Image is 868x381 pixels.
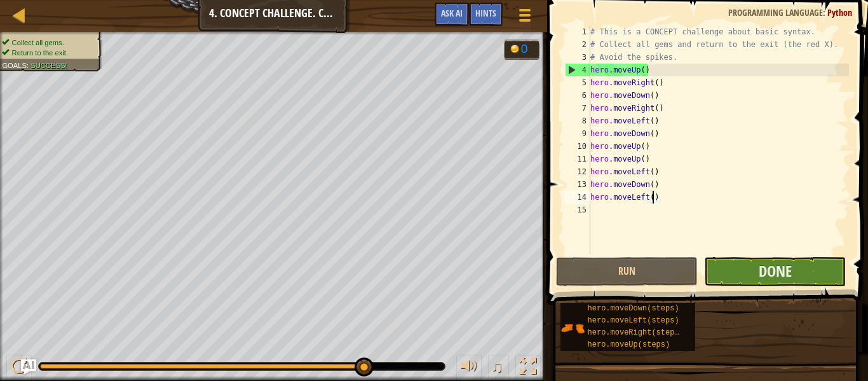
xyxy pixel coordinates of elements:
[565,127,590,140] div: 9
[565,153,590,165] div: 11
[728,6,823,18] span: Programming language
[565,165,590,178] div: 12
[565,38,590,51] div: 2
[2,48,95,58] li: Return to the exit.
[521,43,534,55] div: 0
[560,316,585,340] img: portrait.png
[565,114,590,127] div: 8
[456,355,482,381] button: Adjust volume
[565,102,590,114] div: 7
[12,38,64,46] span: Collect all gems.
[565,204,590,216] div: 15
[588,316,679,325] span: hero.moveLeft(steps)
[565,178,590,191] div: 13
[827,6,852,18] span: Python
[759,261,792,281] span: Done
[565,89,590,102] div: 6
[504,39,540,60] div: Team 'ogres' has 0 gold.
[491,357,503,376] span: ♫
[27,61,31,69] span: :
[488,355,510,381] button: ♫
[435,3,469,26] button: Ask AI
[566,64,590,76] div: 4
[565,76,590,89] div: 5
[565,191,590,204] div: 14
[588,304,679,313] span: hero.moveDown(steps)
[823,6,827,18] span: :
[6,355,32,381] button: Ctrl + P: Play
[31,61,67,69] span: Success!
[565,51,590,64] div: 3
[704,257,846,286] button: Done
[565,140,590,153] div: 10
[21,359,36,375] button: Ask AI
[2,61,27,69] span: Goals
[588,340,670,349] span: hero.moveUp(steps)
[588,328,684,337] span: hero.moveRight(steps)
[441,7,463,19] span: Ask AI
[475,7,496,19] span: Hints
[556,257,698,286] button: Run
[565,25,590,38] div: 1
[2,38,95,48] li: Collect all gems.
[515,355,541,381] button: Toggle fullscreen
[509,3,541,32] button: Show game menu
[12,48,68,57] span: Return to the exit.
